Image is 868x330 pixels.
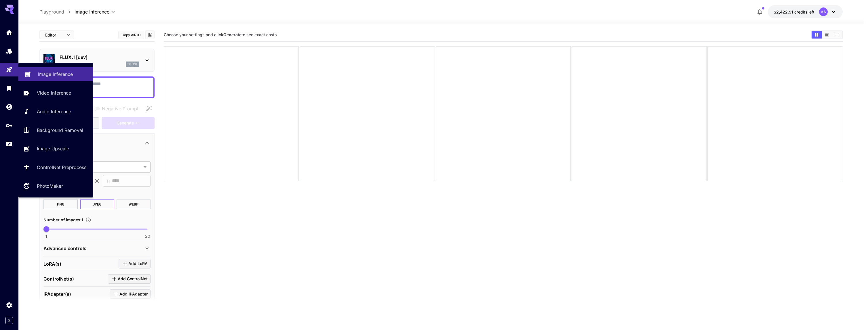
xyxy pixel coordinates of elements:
div: $2,422.90856 [774,9,814,15]
button: Add to library [147,31,153,38]
p: flux1d [127,62,137,66]
p: FLUX.1 [dev] [60,54,139,61]
span: Image Inference [75,8,109,15]
span: Add ControlNet [118,275,148,283]
p: ControlNet(s) [43,275,74,282]
button: PNG [43,199,78,209]
button: Expand sidebar [5,317,13,324]
span: 1:1 (Square) [47,164,141,170]
button: Click to add IPAdapter [110,289,151,299]
button: Show media in video view [822,31,832,39]
div: API Keys [6,122,13,129]
button: Show media in list view [832,31,842,39]
div: Library [6,85,13,92]
span: Negative Prompt [102,105,138,112]
span: Negative prompts are not compatible with the selected model. [90,105,143,112]
button: JPEG [80,199,114,209]
span: Add IPAdapter [119,291,148,298]
p: Image Inference [38,71,73,78]
p: ControlNet Preprocess [37,164,86,171]
button: Copy AIR ID [118,31,144,39]
span: Editor [45,32,63,38]
div: Home [6,29,13,36]
p: Playground [39,8,64,15]
span: Add LoRA [128,260,148,267]
span: Choose your settings and click to see exact costs. [164,32,278,37]
a: Background Removal [18,123,93,137]
a: Image Inference [18,67,93,81]
span: credits left [794,9,814,14]
button: $2,422.90856 [768,5,843,18]
span: $2,422.91 [774,9,794,14]
div: Show media in grid viewShow media in video viewShow media in list view [811,30,843,39]
a: Image Upscale [18,142,93,156]
a: Video Inference [18,86,93,100]
a: PhotoMaker [18,179,93,193]
p: LoRA(s) [43,260,61,267]
p: Background Removal [37,127,83,134]
p: PhotoMaker [37,183,63,189]
nav: breadcrumb [39,8,75,15]
p: Image Upscale [37,145,69,152]
span: H [107,178,110,184]
button: Click to add ControlNet [108,274,151,284]
p: Audio Inference [37,108,71,115]
button: Specify how many images to generate in a single request. Each image generation will be charged se... [83,217,94,223]
button: Click to add LoRA [119,259,151,268]
div: Wallet [6,103,13,110]
p: Video Inference [37,89,71,96]
div: AA [819,7,828,16]
span: Number of images : 1 [43,217,83,222]
div: Playground [6,66,13,73]
div: Models [6,47,13,55]
p: Advanced controls [43,245,86,252]
button: Show media in grid view [812,31,822,39]
span: 20 [145,233,150,239]
b: Generate [223,32,241,37]
a: ControlNet Preprocess [18,160,93,174]
span: 1 [45,233,47,239]
div: Settings [6,302,13,309]
p: IPAdapter(s) [43,291,71,298]
div: Usage [6,141,13,148]
button: WEBP [117,199,151,209]
a: Audio Inference [18,105,93,119]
